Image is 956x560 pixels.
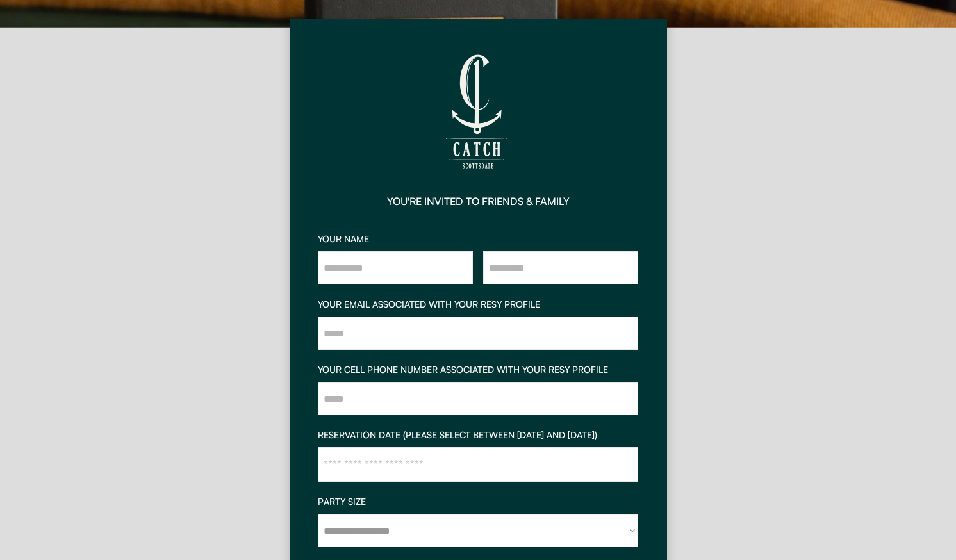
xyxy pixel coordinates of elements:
[387,196,570,206] div: YOU'RE INVITED TO FRIENDS & FAMILY
[318,235,638,243] div: YOUR NAME
[414,47,542,176] img: CATCH%20SCOTTSDALE_Logo%20Only.png
[318,365,638,374] div: YOUR CELL PHONE NUMBER ASSOCIATED WITH YOUR RESY PROFILE
[318,431,638,440] div: RESERVATION DATE (PLEASE SELECT BETWEEN [DATE] AND [DATE])
[318,497,638,506] div: PARTY SIZE
[318,300,638,309] div: YOUR EMAIL ASSOCIATED WITH YOUR RESY PROFILE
